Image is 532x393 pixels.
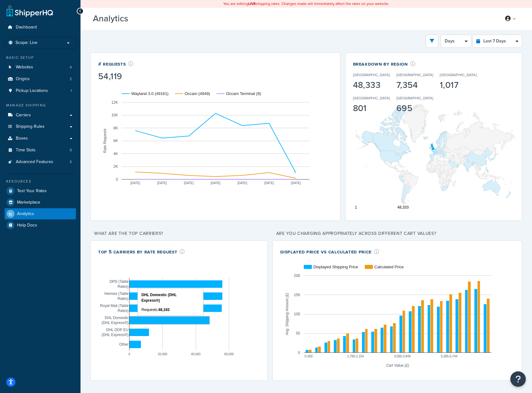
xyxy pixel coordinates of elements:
[5,145,76,156] li: Time Slots
[129,352,130,356] text: 0
[396,81,434,89] div: 7,354
[5,197,76,208] a: Marketplace
[441,354,457,358] text: 5,385-5,744
[304,354,312,358] text: 0-359
[100,304,129,308] text: Royal Mail (Table
[185,91,210,96] text: Occam (4949)
[98,72,133,81] div: 54,119
[386,363,409,367] text: Cart Value (£)
[280,248,379,255] div: Displayed Price vs Calculated Price
[16,88,48,93] span: Pickup Locations
[294,273,300,278] text: 200
[118,284,129,289] text: Rates)
[5,73,76,85] a: Origins2
[17,211,34,217] span: Analytics
[93,14,491,24] h3: Analytics
[353,95,390,101] p: [GEOGRAPHIC_DATA]
[5,208,76,219] a: Analytics
[248,1,256,6] b: LIVE
[158,308,170,312] span: 48,183
[5,179,76,184] div: Resources
[16,136,28,141] span: Boxes
[16,76,30,82] span: Origins
[158,352,168,356] text: 20,000
[113,151,118,156] text: 4K
[110,279,129,284] text: DPD (Table
[98,255,260,373] svg: A chart.
[353,81,390,89] div: 48,333
[285,293,289,335] text: Avg. Shipping Amount (£)
[103,128,107,153] text: Rate Requests
[294,312,300,316] text: 100
[98,60,133,67] div: # Requests
[5,220,76,231] li: Help Docs
[5,85,76,97] a: Pickup Locations1
[157,181,167,184] text: [DATE]
[353,60,498,67] div: Breakdown by Region
[113,126,118,130] text: 8K
[102,321,129,325] text: (DHL Express®)
[118,296,129,301] text: Rates)
[5,156,76,168] a: Advanced Features5
[5,121,76,132] a: Shipping Rules
[298,350,300,355] text: 0
[510,371,526,387] button: Open Resource Center
[396,104,434,113] div: 695
[98,82,333,200] svg: A chart.
[353,104,390,113] div: 801
[5,145,76,156] a: Time Slots0
[131,91,168,96] text: Wayland 3.0 (49161)
[280,255,515,373] div: A chart.
[5,133,76,144] a: Boxes
[211,181,220,184] text: [DATE]
[5,85,76,97] li: Pickup Locations
[113,164,118,169] text: 2K
[238,181,247,184] text: [DATE]
[264,181,274,184] text: [DATE]
[353,95,515,213] svg: A chart.
[191,352,201,356] text: 40,000
[111,100,118,104] text: 12K
[16,124,45,129] span: Shipping Rules
[5,55,76,60] div: Basic Setup
[224,352,234,356] text: 60,000
[15,40,37,45] span: Scope: Live
[106,328,129,332] text: DHL DDP EU
[5,185,76,196] a: Test Your Rates
[16,113,31,118] span: Carriers
[142,293,177,303] span: DHL Domestic (DHL Express®)
[5,103,76,108] div: Manage Shipping
[130,181,140,184] text: [DATE]
[5,62,76,73] li: Websites
[17,200,40,205] span: Marketplace
[119,342,129,347] text: Other
[347,354,364,358] text: 1,795-2,154
[396,72,434,78] p: [GEOGRAPHIC_DATA]
[5,62,76,73] a: Websites4
[105,316,129,320] text: DHL Domestic
[440,72,477,78] p: [GEOGRAPHIC_DATA]
[16,65,33,70] span: Websites
[440,81,477,89] div: 1,017
[374,265,404,269] text: Calculated Price
[16,148,36,153] span: Time Slots
[70,76,72,82] span: 2
[273,229,522,238] p: Are you charging appropriately across different cart values?
[5,110,76,121] a: Carriers
[353,72,390,78] p: [GEOGRAPHIC_DATA]
[184,181,194,184] text: [DATE]
[70,65,72,70] span: 4
[90,229,268,238] p: What are the top carriers?
[5,22,76,33] a: Dashboard
[142,308,158,312] span: Requests:
[16,159,53,165] span: Advanced Features
[396,95,434,101] p: [GEOGRAPHIC_DATA]
[70,148,72,153] span: 0
[394,354,411,358] text: 3,590-3,949
[355,205,357,209] text: 1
